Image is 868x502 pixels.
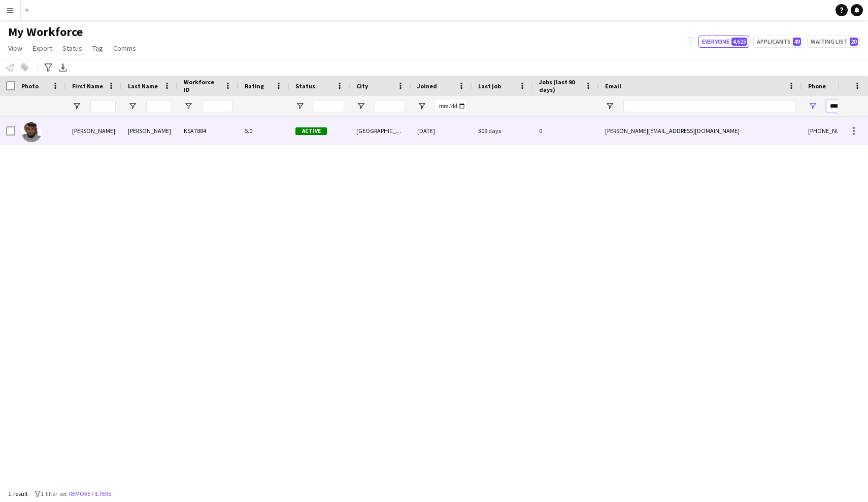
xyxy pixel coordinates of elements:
div: KSA7884 [178,117,239,145]
input: City Filter Input [375,100,405,112]
span: Joined [417,82,437,90]
a: View [4,42,26,55]
div: [PERSON_NAME] [122,117,178,145]
a: Comms [109,42,140,55]
input: Workforce ID Filter Input [202,100,232,112]
div: 0 [533,117,599,145]
button: Open Filter Menu [605,102,614,111]
span: Phone [808,82,826,90]
input: Email Filter Input [623,100,796,112]
div: [PERSON_NAME] [66,117,122,145]
span: Active [295,127,327,135]
span: 4,625 [731,38,747,46]
button: Open Filter Menu [128,102,137,111]
span: Comms [113,44,136,53]
app-action-btn: Export XLSX [57,61,69,74]
span: City [356,82,368,90]
span: View [8,44,22,53]
span: Photo [21,82,39,90]
input: First Name Filter Input [90,100,116,112]
a: Export [28,42,56,55]
input: Joined Filter Input [436,100,466,112]
div: 5.0 [239,117,289,145]
span: 20 [850,38,858,46]
input: Status Filter Input [314,100,344,112]
div: [GEOGRAPHIC_DATA] [350,117,411,145]
img: Mohammed Alharazi [21,122,42,142]
button: Open Filter Menu [295,102,305,111]
span: Workforce ID [184,78,220,93]
button: Everyone4,625 [698,36,749,48]
div: [PERSON_NAME][EMAIL_ADDRESS][DOMAIN_NAME] [599,117,802,145]
span: 49 [793,38,801,46]
button: Open Filter Menu [184,102,193,111]
div: 309 days [472,117,533,145]
span: Last Name [128,82,158,90]
span: First Name [72,82,103,90]
button: Open Filter Menu [356,102,365,111]
span: Jobs (last 90 days) [539,78,581,93]
button: Applicants49 [753,36,803,48]
button: Open Filter Menu [417,102,426,111]
span: Status [295,82,315,90]
button: Remove filters [67,488,113,499]
span: Tag [92,44,103,53]
span: Email [605,82,621,90]
button: Open Filter Menu [72,102,81,111]
span: 1 filter set [41,490,67,497]
input: Last Name Filter Input [146,100,172,112]
span: Export [32,44,52,53]
span: Last job [478,82,501,90]
a: Status [58,42,86,55]
app-action-btn: Advanced filters [42,61,54,74]
span: My Workforce [8,24,83,40]
div: [DATE] [411,117,472,145]
button: Open Filter Menu [808,102,817,111]
span: Status [62,44,82,53]
button: Waiting list20 [807,36,860,48]
span: Rating [245,82,264,90]
a: Tag [88,42,107,55]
